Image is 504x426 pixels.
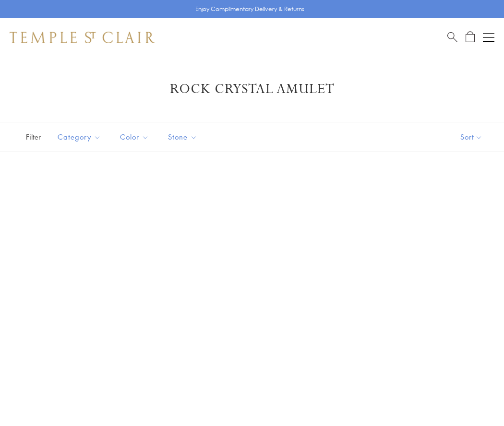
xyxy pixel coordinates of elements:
[24,81,480,98] h1: Rock Crystal Amulet
[195,4,304,14] p: Enjoy Complimentary Delivery & Returns
[161,126,204,148] button: Stone
[483,32,494,43] button: Open navigation
[53,131,108,143] span: Category
[466,31,475,43] a: Open Shopping Bag
[447,31,457,43] a: Search
[10,32,155,43] img: Temple St. Clair
[113,126,156,148] button: Color
[163,131,204,143] span: Stone
[439,122,504,152] button: Show sort by
[50,126,108,148] button: Category
[115,131,156,143] span: Color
